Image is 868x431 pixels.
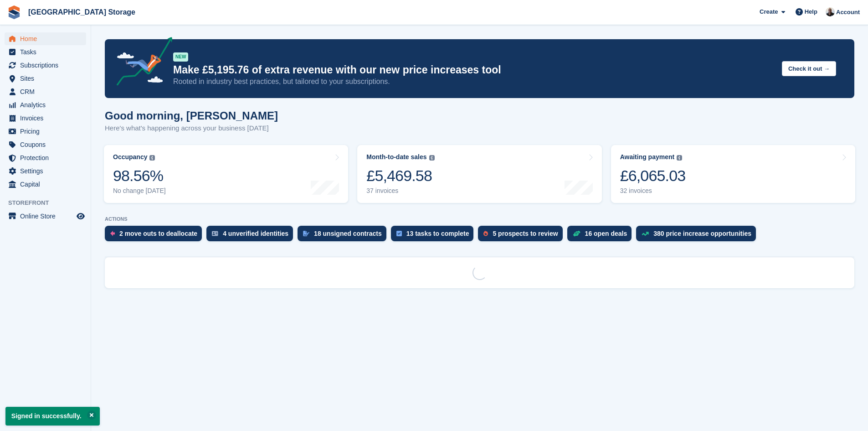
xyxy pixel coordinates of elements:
[113,153,147,161] div: Occupancy
[567,226,637,246] a: 16 open deals
[5,138,86,151] a: menu
[396,231,402,236] img: task-75834270c22a3079a89374b754ae025e5fb1db73e45f91037f5363f120a921f8.svg
[173,52,188,62] div: NEW
[20,125,75,138] span: Pricing
[5,85,86,98] a: menu
[20,46,75,58] span: Tasks
[620,153,675,161] div: Awaiting payment
[20,165,75,177] span: Settings
[75,211,86,222] a: Preview store
[212,231,218,236] img: verify_identity-adf6edd0f0f0b5bbfe63781bf79b02c33cf7c696d77639b501bdc392416b5a36.svg
[20,59,75,72] span: Subscriptions
[303,231,309,236] img: contract_signature_icon-13c848040528278c33f63329250d36e43548de30e8caae1d1a13099fd9432cc5.svg
[20,138,75,151] span: Coupons
[5,151,86,164] a: menu
[782,61,836,76] button: Check it out →
[119,230,197,237] div: 2 move outs to deallocate
[298,226,391,246] a: 18 unsigned contracts
[7,5,21,19] img: stora-icon-8386f47178a22dfd0bd8f6a31ec36ba5ce8667c1dd55bd0f319d3a0aa187defe.svg
[20,32,75,45] span: Home
[314,230,382,237] div: 18 unsigned contracts
[105,216,854,222] p: ACTIONS
[5,178,86,191] a: menu
[113,166,166,185] div: 98.56%
[5,407,100,426] p: Signed in successfully.
[5,32,86,45] a: menu
[366,187,434,195] div: 37 invoices
[5,72,86,85] a: menu
[20,151,75,164] span: Protection
[826,7,835,16] img: Keith Strivens
[620,166,686,185] div: £6,065.03
[20,72,75,85] span: Sites
[20,178,75,191] span: Capital
[109,37,173,89] img: price-adjustments-announcement-icon-8257ccfd72463d97f412b2fc003d46551f7dbcb40ab6d574587a9cd5c0d94...
[223,230,288,237] div: 4 unverified identities
[611,145,855,203] a: Awaiting payment £6,065.03 32 invoices
[391,226,478,246] a: 13 tasks to complete
[677,155,682,161] img: icon-info-grey-7440780725fd019a000dd9b08b2336e03edf1995a4989e88bcd33f0948082b44.svg
[357,145,601,203] a: Month-to-date sales £5,469.58 37 invoices
[173,77,775,87] p: Rooted in industry best practices, but tailored to your subscriptions.
[20,85,75,98] span: CRM
[653,230,751,237] div: 380 price increase opportunities
[20,112,75,125] span: Invoices
[206,226,298,246] a: 4 unverified identities
[20,99,75,111] span: Analytics
[366,153,426,161] div: Month-to-date sales
[105,226,206,246] a: 2 move outs to deallocate
[113,187,166,195] div: No change [DATE]
[760,7,778,16] span: Create
[636,226,760,246] a: 380 price increase opportunities
[173,63,775,77] p: Make £5,195.76 of extra revenue with our new price increases tool
[5,112,86,125] a: menu
[149,155,155,161] img: icon-info-grey-7440780725fd019a000dd9b08b2336e03edf1995a4989e88bcd33f0948082b44.svg
[483,231,488,236] img: prospect-51fa495bee0391a8d652442698ab0144808aea92771e9ea1ae160a38d050c398.svg
[429,155,435,161] img: icon-info-grey-7440780725fd019a000dd9b08b2336e03edf1995a4989e88bcd33f0948082b44.svg
[620,187,686,195] div: 32 invoices
[25,5,139,20] a: [GEOGRAPHIC_DATA] Storage
[5,46,86,58] a: menu
[5,125,86,138] a: menu
[20,210,75,223] span: Online Store
[8,198,91,208] span: Storefront
[805,7,817,16] span: Help
[573,230,580,237] img: deal-1b604bf984904fb50ccaf53a9ad4b4a5d6e5aea283cecdc64d6e3604feb123c2.svg
[585,230,627,237] div: 16 open deals
[105,123,278,134] p: Here's what's happening across your business [DATE]
[5,99,86,111] a: menu
[104,145,348,203] a: Occupancy 98.56% No change [DATE]
[110,231,115,236] img: move_outs_to_deallocate_icon-f764333ba52eb49d3ac5e1228854f67142a1ed5810a6f6cc68b1a99e826820c5.svg
[406,230,469,237] div: 13 tasks to complete
[478,226,567,246] a: 5 prospects to review
[642,232,649,236] img: price_increase_opportunities-93ffe204e8149a01c8c9dc8f82e8f89637d9d84a8eef4429ea346261dce0b2c0.svg
[493,230,558,237] div: 5 prospects to review
[5,210,86,223] a: menu
[105,109,278,122] h1: Good morning, [PERSON_NAME]
[5,165,86,177] a: menu
[5,59,86,72] a: menu
[836,8,860,17] span: Account
[366,166,434,185] div: £5,469.58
